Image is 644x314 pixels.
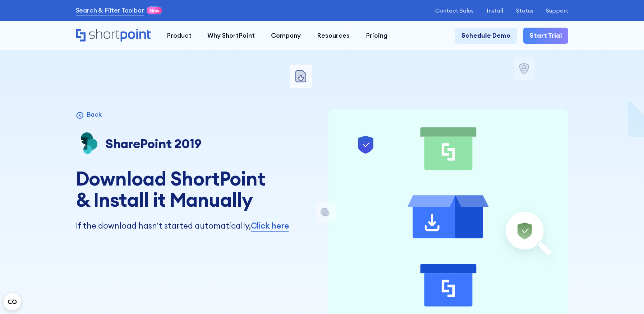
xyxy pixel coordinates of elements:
a: Why ShortPoint [199,28,263,44]
a: Resources [309,28,358,44]
p: Back [87,110,102,119]
iframe: Chat Widget [608,280,644,314]
div: Resources [317,31,350,41]
div: Why ShortPoint [207,31,255,41]
a: Contact Sales [435,7,474,14]
p: SharePoint 2019 [105,136,202,151]
a: Click here [251,220,289,232]
a: Install [487,7,503,14]
h1: Download ShortPoint & Install it Manually [76,168,316,210]
a: Product [158,28,199,44]
a: Schedule Demo [455,28,517,44]
div: Company [271,31,301,41]
div: Product [167,31,192,41]
div: Pricing [366,31,387,41]
a: Home [76,29,151,43]
a: Support [546,7,568,14]
a: Company [263,28,309,44]
p: If the download hasn’t started automatically, [76,220,316,232]
a: Back [76,110,102,119]
button: Open CMP widget [4,293,21,310]
a: Search & Filter Toolbar [76,6,144,15]
a: Status [516,7,533,14]
a: Pricing [358,28,395,44]
a: Start Trial [523,28,569,44]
